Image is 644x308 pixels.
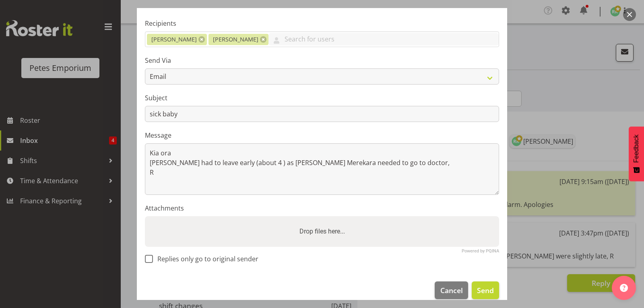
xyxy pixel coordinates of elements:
[440,285,463,296] span: Cancel
[145,19,499,28] label: Recipients
[620,284,628,292] img: help-xxl-2.png
[145,130,499,140] label: Message
[145,93,499,103] label: Subject
[213,35,258,44] span: [PERSON_NAME]
[145,56,499,65] label: Send Via
[477,285,494,296] span: Send
[462,249,499,253] a: Powered by PQINA
[151,35,197,44] span: [PERSON_NAME]
[629,126,644,181] button: Feedback - Show survey
[633,134,640,163] span: Feedback
[268,33,499,45] input: Search for users
[153,255,258,263] span: Replies only go to original sender
[296,223,348,240] label: Drop files here...
[145,203,499,213] label: Attachments
[472,281,499,299] button: Send
[435,281,468,299] button: Cancel
[145,106,499,122] input: Subject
